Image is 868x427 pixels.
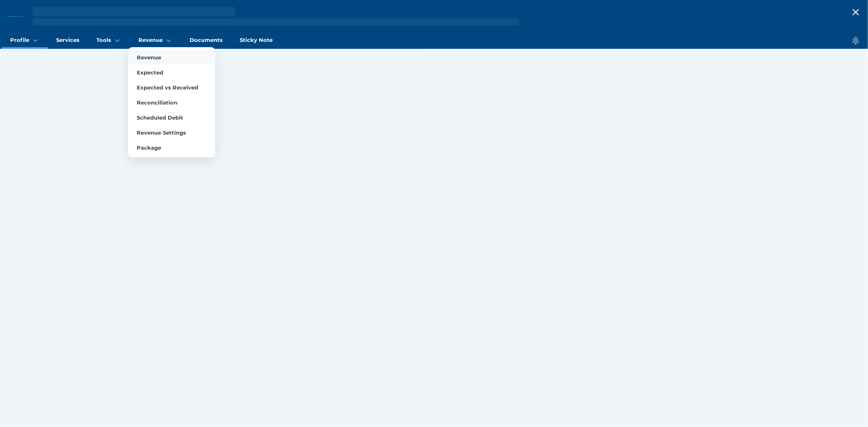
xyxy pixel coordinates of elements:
[190,37,223,44] span: Documents
[96,37,111,44] span: Tools
[137,84,198,91] span: Expected vs Received
[137,144,161,151] span: Package
[130,33,181,49] a: Revenue
[137,114,183,121] span: Scheduled Debit
[138,37,163,44] span: Revenue
[137,99,177,106] span: Reconciliation
[240,37,273,44] span: Sticky Note
[128,110,215,125] a: Scheduled Debit
[137,69,163,76] span: Expected
[128,65,215,80] a: Expected
[48,33,88,49] a: Services
[137,129,186,136] span: Revenue Settings
[2,33,48,49] a: Profile
[10,37,29,44] span: Profile
[128,140,215,155] a: Package
[181,33,231,49] a: Documents
[128,50,215,65] a: Revenue
[56,37,79,44] span: Services
[128,80,215,95] a: Expected vs Received
[128,125,215,140] a: Revenue Settings
[128,95,215,110] a: Reconciliation
[137,54,161,61] span: Revenue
